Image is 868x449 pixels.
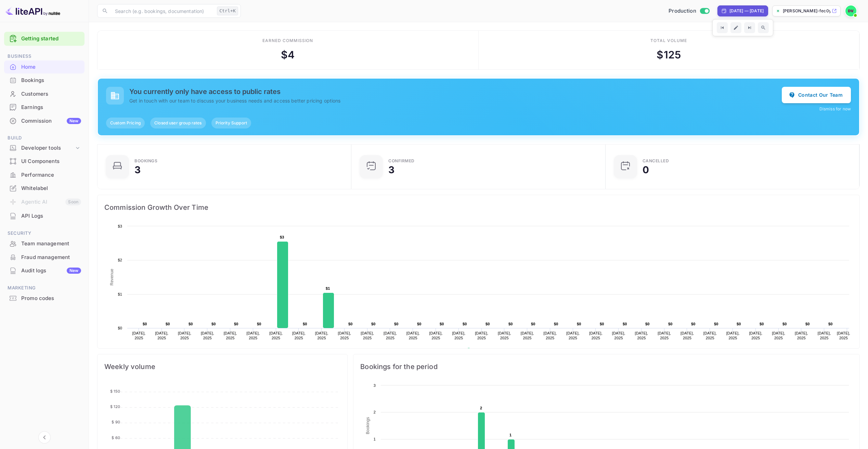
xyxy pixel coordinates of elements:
text: $0 [714,322,718,326]
text: $0 [600,322,604,326]
text: $2 [118,258,122,262]
div: Whitelabel [21,185,81,192]
text: $0 [417,322,422,326]
div: Bookings [21,77,81,84]
text: [DATE], 2025 [315,331,328,340]
text: $0 [463,322,467,326]
a: Bookings [4,74,85,86]
text: $0 [577,322,581,326]
text: [DATE], 2025 [818,331,831,340]
text: [DATE], 2025 [726,331,740,340]
text: [DATE], 2025 [772,331,785,340]
div: API Logs [21,212,81,220]
text: 2 [480,406,482,410]
img: David Velasquez [845,5,856,16]
div: CANCELLED [643,159,669,163]
text: [DATE], 2025 [178,331,191,340]
text: $0 [737,322,741,326]
div: 3 [388,165,394,175]
button: Contact Our Team [782,87,851,103]
span: Bookings for the period [360,361,853,372]
button: Edit date range [730,22,741,33]
div: Bookings [4,74,85,87]
a: Whitelabel [4,182,85,194]
text: [DATE], 2025 [681,331,694,340]
a: Audit logsNew [4,264,85,277]
div: Performance [21,171,81,179]
text: [DATE], 2025 [658,331,671,340]
text: $0 [348,322,353,326]
text: Revenue [473,348,491,353]
text: $0 [394,322,399,326]
div: UI Components [4,155,85,168]
div: Customers [4,87,85,101]
div: New [67,118,81,124]
text: [DATE], 2025 [837,331,850,340]
text: [DATE], 2025 [749,331,762,340]
span: Custom Pricing [106,120,145,126]
text: $0 [118,326,122,330]
div: Audit logsNew [4,264,85,277]
span: Security [4,230,85,237]
text: Revenue [109,269,114,285]
text: $0 [143,322,147,326]
a: Performance [4,168,85,181]
div: Promo codes [4,292,85,305]
div: Switch to Sandbox mode [666,7,712,15]
div: Team management [21,240,81,248]
div: New [67,268,81,274]
p: Get in touch with our team to discuss your business needs and access better pricing options [129,97,782,104]
text: [DATE], 2025 [521,331,534,340]
button: Go to next time period [744,22,755,33]
text: $0 [211,322,216,326]
span: Production [669,7,696,15]
text: $0 [760,322,764,326]
text: [DATE], 2025 [475,331,488,340]
a: UI Components [4,155,85,167]
a: Promo codes [4,292,85,304]
text: $0 [189,322,193,326]
tspan: $ 150 [110,389,120,393]
tspan: $ 60 [112,435,120,440]
text: $0 [485,322,490,326]
text: $0 [623,322,627,326]
h5: You currently only have access to public rates [129,87,782,96]
text: [DATE], 2025 [795,331,808,340]
text: $0 [531,322,535,326]
div: UI Components [21,158,81,165]
div: Home [21,63,81,71]
span: Priority Support [211,120,251,126]
div: Bookings [134,159,157,163]
div: Getting started [4,32,85,46]
text: [DATE], 2025 [452,331,465,340]
text: $0 [645,322,650,326]
div: Earnings [4,101,85,114]
div: API Logs [4,209,85,223]
text: [DATE], 2025 [635,331,648,340]
p: [PERSON_NAME]-fec0y.... [783,8,830,14]
text: [DATE], 2025 [338,331,351,340]
text: [DATE], 2025 [498,331,511,340]
a: Getting started [21,35,81,43]
a: CommissionNew [4,114,85,127]
div: Ctrl+K [217,6,238,15]
text: [DATE], 2025 [543,331,557,340]
button: Zoom out time range [758,22,769,33]
div: Developer tools [21,144,74,152]
div: Customers [21,90,81,98]
div: Fraud management [21,254,81,261]
text: $0 [508,322,513,326]
div: Performance [4,168,85,182]
text: 2 [374,410,376,414]
text: $0 [668,322,673,326]
text: $0 [691,322,696,326]
text: $1 [118,292,122,296]
a: Team management [4,237,85,250]
tspan: $ 90 [112,420,120,424]
a: API Logs [4,209,85,222]
text: $0 [782,322,787,326]
text: [DATE], 2025 [384,331,397,340]
a: Customers [4,87,85,100]
div: Confirmed [388,159,415,163]
div: [DATE] — [DATE] [729,8,764,14]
